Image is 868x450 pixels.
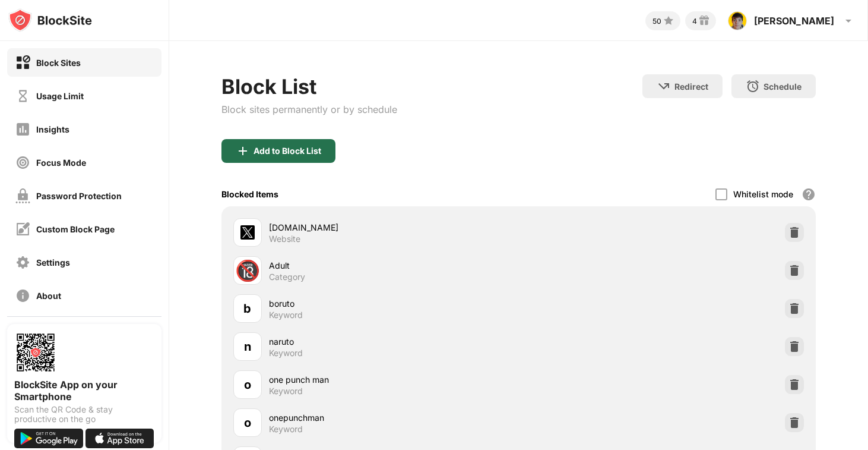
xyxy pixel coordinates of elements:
img: time-usage-off.svg [15,89,30,103]
div: b [243,300,251,317]
div: Password Protection [36,191,122,201]
img: favicons [240,225,255,240]
div: Keyword [269,348,303,358]
div: Scan the QR Code & stay productive on the go [14,405,154,424]
div: Settings [36,257,70,268]
div: Schedule [764,81,802,92]
div: About [36,291,61,301]
div: Focus Mode [36,158,86,168]
div: Adult [269,259,519,272]
div: Whitelist mode [733,189,793,199]
div: Category [269,272,305,282]
div: Block List [221,74,397,99]
div: Redirect [674,81,708,92]
div: Custom Block Page [36,224,115,234]
div: boruto [269,297,519,310]
img: logo-blocksite.svg [8,8,92,32]
div: Add to Block List [254,146,321,156]
div: one punch man [269,373,519,386]
img: password-protection-off.svg [15,188,30,203]
img: focus-off.svg [15,155,30,170]
img: insights-off.svg [15,122,30,137]
img: options-page-qr-code.png [14,331,57,374]
div: 4 [692,17,697,26]
div: [PERSON_NAME] [754,15,834,27]
div: Block Sites [36,58,81,68]
img: points-small.svg [661,14,676,28]
div: Insights [36,124,69,134]
div: Blocked Items [221,189,278,199]
div: o [244,376,251,394]
img: get-it-on-google-play.svg [14,429,83,448]
div: Keyword [269,310,303,320]
div: n [244,338,251,355]
div: Keyword [269,386,303,396]
div: o [244,414,251,432]
img: customize-block-page-off.svg [15,222,30,237]
div: BlockSite App on your Smartphone [14,379,154,402]
img: download-on-the-app-store.svg [85,429,154,448]
div: 🔞 [235,259,260,283]
img: settings-off.svg [15,255,30,270]
img: reward-small.svg [697,14,711,28]
div: naruto [269,335,519,348]
div: [DOMAIN_NAME] [269,221,519,234]
img: about-off.svg [15,288,30,303]
div: Website [269,234,300,244]
div: Usage Limit [36,91,84,101]
div: Block sites permanently or by schedule [221,103,397,115]
img: ACg8ocKQv6YTyIXmSKN7-Ydb4UBHZu860sNv5g7L3EomWq5SR7Q2880ysw=s96-c [728,11,747,30]
img: block-on.svg [15,55,30,70]
div: 50 [652,17,661,26]
div: Keyword [269,424,303,435]
div: onepunchman [269,411,519,424]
